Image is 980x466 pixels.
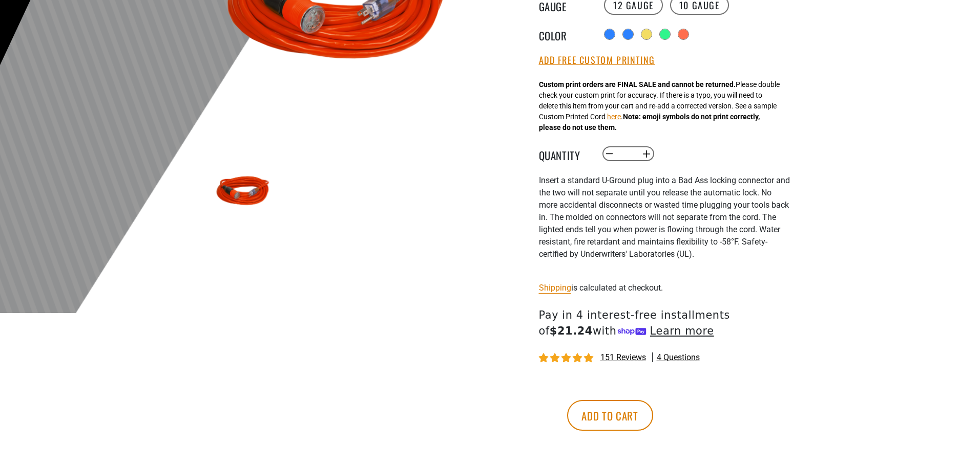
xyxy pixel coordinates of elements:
[539,80,736,88] strong: Custom print orders are FINAL SALE and cannot be returned.
[539,281,790,295] div: is calculated at checkout.
[539,55,655,66] button: Add Free Custom Printing
[567,400,653,431] button: Add to cart
[213,162,273,221] img: red
[607,112,621,122] button: here
[657,352,700,363] span: 4 questions
[539,175,790,259] span: nsert a standard U-Ground plug into a Bad Ass locking connector and the two will not separate unt...
[600,352,646,362] span: 151 reviews
[539,283,571,293] a: Shipping
[539,353,595,363] span: 4.87 stars
[539,79,780,133] div: Please double check your custom print for accuracy. If there is a typo, you will need to delete t...
[539,113,760,131] strong: Note: emoji symbols do not print correctly, please do not use them.
[539,28,590,41] legend: Color
[539,174,790,273] div: I
[539,147,590,161] label: Quantity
